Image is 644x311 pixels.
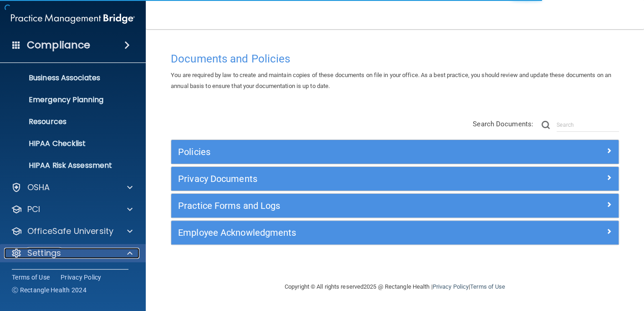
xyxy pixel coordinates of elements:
img: ic-search.3b580494.png [542,121,550,129]
p: Emergency Planning [6,95,130,104]
p: PCI [27,204,40,215]
img: PMB logo [11,10,135,28]
p: OfficeSafe University [27,226,113,237]
h5: Practice Forms and Logs [178,201,500,211]
a: Settings [11,248,133,259]
a: Privacy Policy [432,283,468,290]
p: HIPAA Risk Assessment [6,161,130,170]
h5: Privacy Documents [178,174,500,184]
a: Privacy Policy [61,273,102,282]
a: Practice Forms and Logs [178,198,612,213]
a: OfficeSafe University [11,226,133,237]
h5: Policies [178,147,500,157]
p: Resources [6,117,130,126]
a: Terms of Use [470,283,505,290]
a: Policies [178,145,612,159]
a: Employee Acknowledgments [178,225,612,240]
p: HIPAA Checklist [6,139,130,148]
h4: Documents and Policies [171,53,619,65]
p: OSHA [27,182,50,193]
p: Settings [27,248,61,259]
p: Business Associates [6,73,130,83]
span: You are required by law to create and maintain copies of these documents on file in your office. ... [171,72,611,89]
span: Search Documents: [473,120,533,128]
a: PCI [11,204,133,215]
input: Search [557,118,619,132]
a: OSHA [11,182,133,193]
div: Copyright © All rights reserved 2025 @ Rectangle Health | | [229,272,561,301]
a: Terms of Use [12,273,50,282]
span: Ⓒ Rectangle Health 2024 [12,285,87,295]
a: Privacy Documents [178,171,612,186]
h4: Compliance [27,39,90,52]
h5: Employee Acknowledgments [178,228,500,238]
